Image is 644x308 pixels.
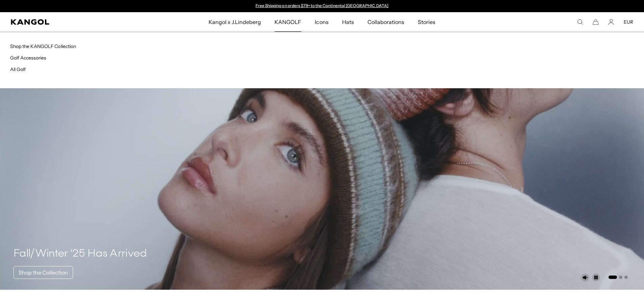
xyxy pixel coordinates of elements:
[209,12,261,32] span: Kangol x J.Lindeberg
[608,274,628,280] ul: Select a slide to show
[335,12,361,32] a: Hats
[342,12,354,32] span: Hats
[10,66,26,72] a: All Golf
[10,43,76,49] a: Shop the KANGOLF Collection
[619,276,622,279] button: Go to slide 2
[275,12,301,32] span: KANGOLF
[577,19,583,25] summary: Search here
[11,19,138,25] a: Kangol
[361,12,411,32] a: Collaborations
[10,55,46,61] a: Golf Accessories
[609,276,617,279] button: Go to slide 1
[593,19,599,25] button: Cart
[624,19,633,25] button: EUR
[411,12,442,32] a: Stories
[268,12,308,32] a: KANGOLF
[253,3,392,9] div: 1 of 2
[315,12,328,32] span: Icons
[581,274,589,282] button: Unmute
[418,12,435,32] span: Stories
[253,3,392,9] slideshow-component: Announcement bar
[308,12,335,32] a: Icons
[14,266,73,279] a: Shop the Collection
[592,274,600,282] button: Pause
[253,3,392,9] div: Announcement
[624,276,628,279] button: Go to slide 3
[608,19,614,25] a: Account
[367,12,404,32] span: Collaborations
[256,3,388,8] a: Free Shipping on orders $79+ to the Continental [GEOGRAPHIC_DATA]
[14,247,147,261] h4: Fall/Winter ‘25 Has Arrived
[202,12,268,32] a: Kangol x J.Lindeberg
